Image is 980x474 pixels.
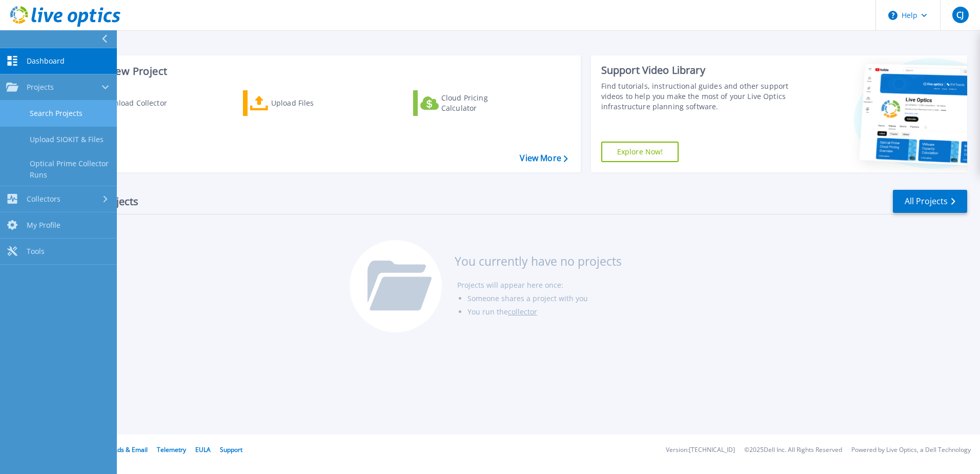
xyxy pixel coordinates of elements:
[73,90,187,116] a: Download Collector
[893,190,967,213] a: All Projects
[744,447,842,453] li: © 2025 Dell Inc. All Rights Reserved
[601,64,793,77] div: Support Video Library
[441,93,523,113] div: Cloud Pricing Calculator
[457,279,622,292] li: Projects will appear here once:
[157,445,186,454] a: Telemetry
[467,305,622,319] li: You run the
[27,83,54,92] span: Projects
[99,93,181,113] div: Download Collector
[520,153,567,163] a: View More
[851,447,971,453] li: Powered by Live Optics, a Dell Technology
[601,81,793,112] div: Find tutorials, instructional guides and other support videos to help you make the most of your L...
[271,93,353,113] div: Upload Files
[195,445,211,454] a: EULA
[601,142,679,162] a: Explore Now!
[73,66,567,77] h3: Start a New Project
[243,90,357,116] a: Upload Files
[956,11,964,19] span: CJ
[27,194,60,204] span: Collectors
[455,255,622,267] h3: You currently have no projects
[666,447,735,453] li: Version: [TECHNICAL_ID]
[113,445,148,454] a: Ads & Email
[413,90,527,116] a: Cloud Pricing Calculator
[467,292,622,305] li: Someone shares a project with you
[508,307,537,317] a: collector
[27,247,45,256] span: Tools
[27,56,65,66] span: Dashboard
[220,445,242,454] a: Support
[27,221,60,230] span: My Profile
